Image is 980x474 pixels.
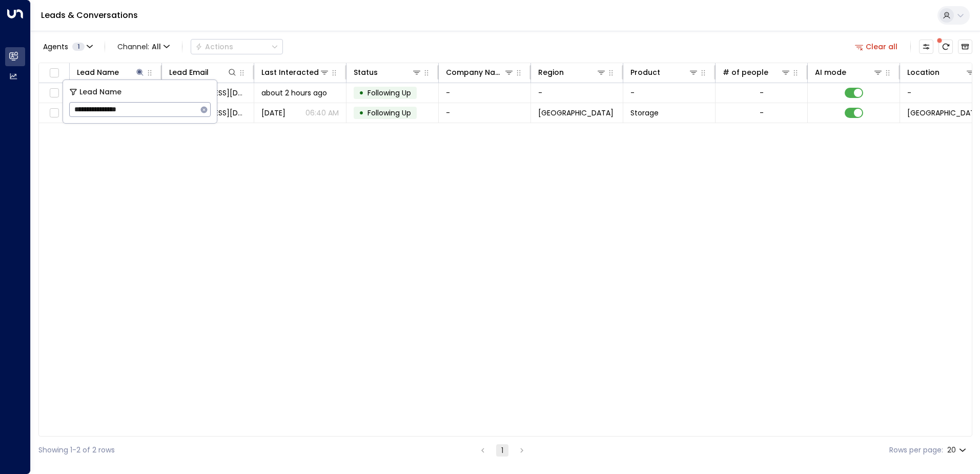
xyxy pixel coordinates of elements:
[815,66,883,78] div: AI mode
[446,66,504,78] div: Company Name
[48,67,60,80] span: Toggle select all
[938,39,953,54] span: There are new threads available. Refresh the grid to view the latest updates.
[261,108,285,118] span: Yesterday
[760,108,764,118] div: -
[538,66,564,78] div: Region
[113,39,174,54] span: Channel:
[354,66,422,78] div: Status
[43,43,68,50] span: Agents
[496,444,508,457] button: page 1
[723,66,768,78] div: # of people
[439,103,531,123] td: -
[907,66,975,78] div: Location
[195,42,233,51] div: Actions
[630,66,660,78] div: Product
[152,43,161,51] span: All
[367,88,411,98] span: Following Up
[538,66,606,78] div: Region
[41,9,138,21] a: Leads & Conversations
[38,445,115,456] div: Showing 1-2 of 2 rows
[907,66,940,78] div: Location
[305,108,339,118] p: 06:40 AM
[947,443,968,458] div: 20
[367,108,411,118] span: Following Up
[169,66,237,78] div: Lead Email
[538,108,614,118] span: London
[77,66,145,78] div: Lead Name
[48,107,60,120] span: Toggle select row
[958,39,972,54] button: Archived Leads
[815,66,846,78] div: AI mode
[919,39,933,54] button: Customize
[191,39,283,54] button: Actions
[531,83,623,103] td: -
[630,108,659,118] span: Storage
[359,84,364,102] div: •
[113,39,174,54] button: Channel:All
[723,66,791,78] div: # of people
[354,66,378,78] div: Status
[261,66,319,78] div: Last Interacted
[261,88,327,98] span: about 2 hours ago
[79,86,121,98] span: Lead Name
[72,43,85,51] span: 1
[446,66,514,78] div: Company Name
[169,66,209,78] div: Lead Email
[851,39,902,54] button: Clear all
[191,39,283,54] div: Button group with a nested menu
[889,445,943,456] label: Rows per page:
[623,83,716,103] td: -
[760,88,764,98] div: -
[439,83,531,103] td: -
[359,104,364,122] div: •
[77,66,119,78] div: Lead Name
[38,39,96,54] button: Agents1
[476,444,528,457] nav: pagination navigation
[261,66,330,78] div: Last Interacted
[48,87,60,100] span: Toggle select row
[630,66,699,78] div: Product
